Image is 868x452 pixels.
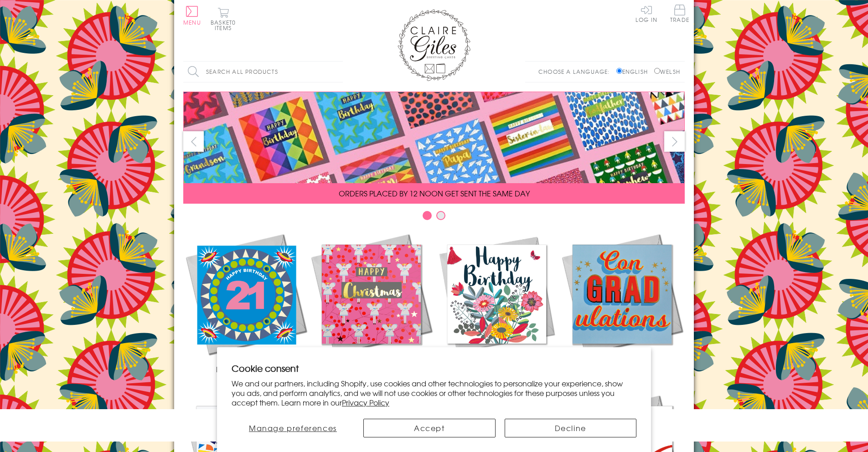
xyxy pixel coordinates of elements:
label: English [616,67,652,76]
a: Academic [559,231,685,375]
button: next [664,131,685,152]
button: Accept [363,419,496,437]
button: Basket0 items [211,7,236,31]
button: Decline [505,419,637,437]
span: New Releases [216,364,276,375]
a: Log In [635,5,657,22]
p: Choose a language: [538,67,615,76]
span: Trade [670,5,689,22]
a: Birthdays [434,231,559,375]
span: ORDERS PLACED BY 12 NOON GET SENT THE SAME DAY [339,188,530,199]
span: Manage preferences [249,422,337,433]
a: Trade [670,5,689,24]
button: Manage preferences [232,419,354,437]
input: Search all products [183,62,343,82]
p: We and our partners, including Shopify, use cookies and other technologies to personalize your ex... [232,379,636,407]
button: Carousel Page 2 [436,211,445,220]
a: New Releases [183,231,309,375]
span: Menu [183,18,201,26]
a: Privacy Policy [342,397,389,408]
a: Christmas [309,231,434,375]
div: Carousel Pagination [183,211,685,225]
button: Carousel Page 1 (Current Slide) [423,211,432,220]
span: 0 items [215,18,236,32]
input: Search [334,62,343,82]
img: Claire Giles Greetings Cards [398,9,470,81]
button: prev [183,131,204,152]
label: Welsh [654,67,680,76]
input: Welsh [654,68,660,74]
button: Menu [183,6,201,25]
input: English [616,68,622,74]
h2: Cookie consent [232,362,636,375]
